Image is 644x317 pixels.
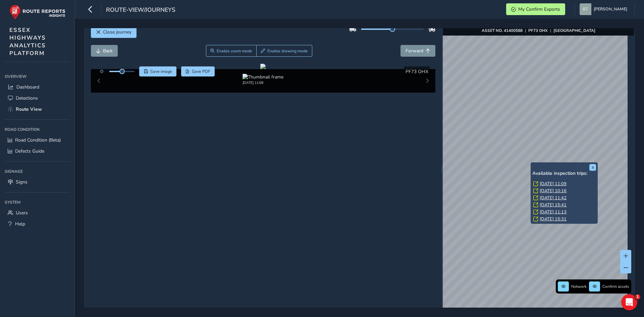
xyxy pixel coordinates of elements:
[15,137,61,143] span: Road Condition (Beta)
[518,6,560,12] span: My Confirm Exports
[540,181,567,187] a: [DATE] 11:09
[267,48,308,54] span: Enable drawing mode
[540,209,567,215] a: [DATE] 11:13
[635,294,640,300] span: 1
[91,45,118,57] button: Back
[5,71,70,82] div: Overview
[540,195,567,201] a: [DATE] 11:42
[540,216,567,222] a: [DATE] 15:31
[621,294,637,310] iframe: Intercom live chat
[406,68,428,75] span: PF73 OHX
[16,210,28,216] span: Users
[206,45,257,57] button: Zoom
[16,106,42,112] span: Route View
[580,3,630,15] button: [PERSON_NAME]
[5,124,70,135] div: Road Condition
[5,135,70,146] a: Road Condition (Beta)
[106,6,175,15] span: route-view/journeys
[5,166,70,176] div: Signage
[5,82,70,93] a: Dashboard
[15,148,44,154] span: Defects Guide
[256,45,312,57] button: Draw
[5,93,70,104] a: Detections
[9,5,65,20] img: rr logo
[540,188,567,194] a: [DATE] 10:16
[243,80,283,85] div: [DATE] 11:09
[16,84,39,90] span: Dashboard
[594,3,627,15] span: [PERSON_NAME]
[103,29,131,35] span: Close journey
[532,171,596,176] h6: Available inspection trips:
[5,197,70,207] div: System
[5,218,70,229] a: Help
[406,48,423,54] span: Forward
[482,28,523,33] strong: ASSET NO. 41400588
[482,28,595,33] div: | |
[528,28,548,33] strong: PF73 OHX
[181,66,215,76] button: PDF
[5,207,70,218] a: Users
[506,3,565,15] button: My Confirm Exports
[571,284,587,289] span: Network
[580,3,591,15] img: diamond-layout
[15,221,25,227] span: Help
[9,26,46,57] span: ESSEX HIGHWAYS ANALYTICS PLATFORM
[400,45,435,57] button: Forward
[243,74,283,80] img: Thumbnail frame
[16,95,38,101] span: Detections
[553,28,595,33] strong: [GEOGRAPHIC_DATA]
[150,69,172,74] span: Save image
[217,48,252,54] span: Enable zoom mode
[192,69,210,74] span: Save PDF
[540,202,567,208] a: [DATE] 15:41
[139,66,176,76] button: Save
[5,176,70,188] a: Signs
[103,48,113,54] span: Back
[91,26,137,38] button: Close journey
[5,104,70,115] a: Route View
[5,146,70,157] a: Defects Guide
[589,164,596,171] button: x
[602,284,629,289] span: Confirm assets
[16,179,28,185] span: Signs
